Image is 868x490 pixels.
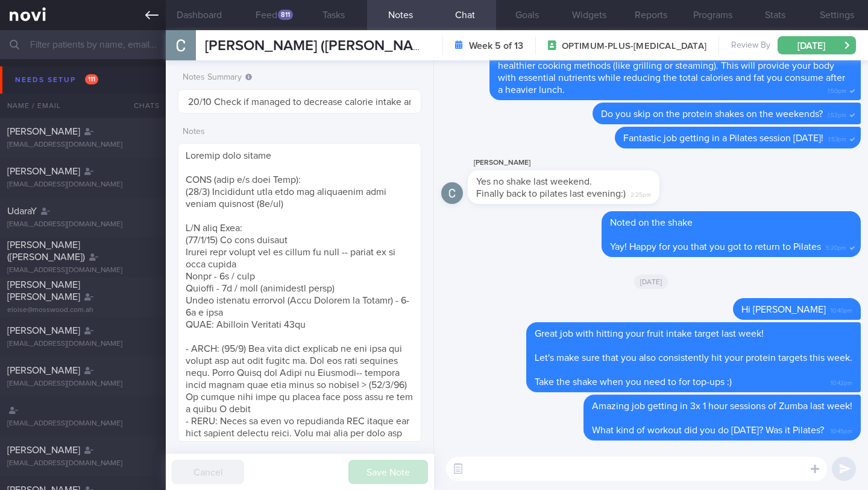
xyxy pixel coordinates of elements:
[535,377,732,387] span: Take the shake when you need to for top-ups :)
[592,401,852,411] span: Amazing job getting in 3x 1 hour sessions of Zumba last week!
[118,94,166,118] div: Chats
[7,180,159,189] div: [EMAIL_ADDRESS][DOMAIN_NAME]
[7,380,159,389] div: [EMAIL_ADDRESS][DOMAIN_NAME]
[7,306,159,315] div: eloise@mosswood.com.ah
[205,39,441,53] span: [PERSON_NAME] ([PERSON_NAME])
[469,40,523,52] strong: Week 5 of 13
[535,353,852,363] span: Let's make sure that you also consistently hit your protein targets this week.
[468,156,696,170] div: [PERSON_NAME]
[183,127,417,138] label: Notes
[7,167,80,176] span: [PERSON_NAME]
[831,304,852,315] span: 10:40pm
[7,419,159,428] div: [EMAIL_ADDRESS][DOMAIN_NAME]
[7,206,37,216] span: UdaraY
[631,188,651,199] span: 2:25pm
[634,275,668,289] span: [DATE]
[7,240,85,262] span: [PERSON_NAME] ([PERSON_NAME])
[610,218,693,227] span: Noted on the shake
[7,280,80,302] span: [PERSON_NAME] [PERSON_NAME]
[7,141,159,150] div: [EMAIL_ADDRESS][DOMAIN_NAME]
[831,424,852,436] span: 10:45pm
[7,340,159,349] div: [EMAIL_ADDRESS][DOMAIN_NAME]
[476,177,592,186] span: Yes no shake last weekend.
[826,241,846,252] span: 5:20pm
[183,72,417,83] label: Notes Summary
[831,376,852,387] span: 10:42pm
[601,109,823,119] span: Do you skip on the protein shakes on the weekends?
[7,366,80,375] span: [PERSON_NAME]
[7,266,159,275] div: [EMAIL_ADDRESS][DOMAIN_NAME]
[7,326,80,336] span: [PERSON_NAME]
[535,329,764,339] span: Great job with hitting your fruit intake target last week!
[85,74,98,84] span: 111
[828,108,846,119] span: 1:52pm
[778,36,856,54] button: [DATE]
[610,242,821,252] span: Yay! Happy for you that you got to return to Pilates
[12,72,101,88] div: Needs setup
[562,40,706,52] span: OPTIMUM-PLUS-[MEDICAL_DATA]
[741,305,826,314] span: Hi [PERSON_NAME]
[7,445,80,455] span: [PERSON_NAME]
[731,40,770,51] span: Review By
[828,84,846,95] span: 1:50pm
[623,133,823,143] span: Fantastic job getting in a Pilates session [DATE]!
[592,425,824,435] span: What kind of workout did you do [DATE]? Was it Pilates?
[7,459,159,468] div: [EMAIL_ADDRESS][DOMAIN_NAME]
[476,189,626,199] span: Finally back to pilates last evening:)
[7,220,159,229] div: [EMAIL_ADDRESS][DOMAIN_NAME]
[7,127,80,136] span: [PERSON_NAME]
[278,10,293,20] div: 811
[828,132,846,144] span: 1:53pm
